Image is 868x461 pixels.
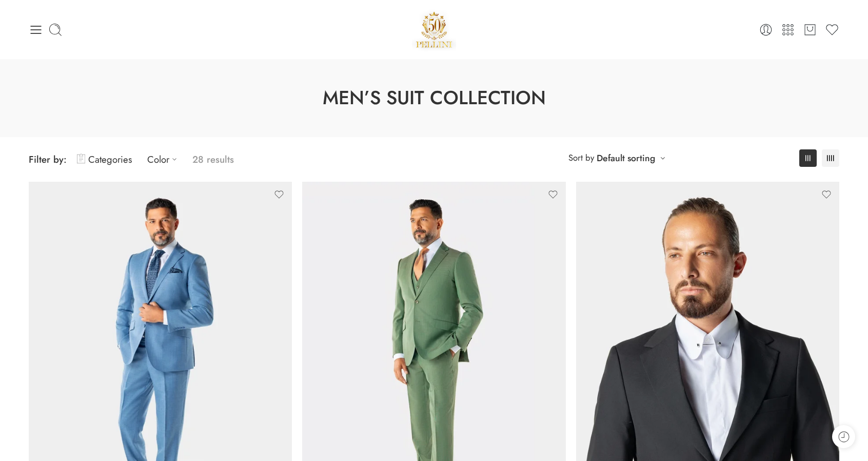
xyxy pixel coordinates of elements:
a: Default sorting [597,151,655,165]
a: Cart [803,23,817,37]
p: 28 results [192,147,234,171]
a: Pellini - [412,8,456,51]
a: Color [147,147,182,171]
span: Sort by [568,149,594,166]
a: Login / Register [759,23,773,37]
a: Categories [77,147,132,171]
img: Pellini [412,8,456,51]
a: Wishlist [825,23,839,37]
span: Filter by: [29,152,67,166]
h1: Men’s Suit Collection [26,85,842,111]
